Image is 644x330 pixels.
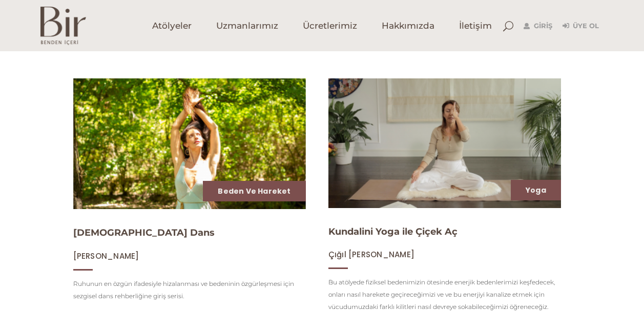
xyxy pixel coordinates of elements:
span: Uzmanlarımız [216,20,278,32]
span: İletişim [459,20,492,32]
a: Giriş [524,20,552,32]
a: Kundalini Yoga ile Çiçek Aç [328,226,458,237]
span: Hakkımızda [382,20,434,32]
span: [PERSON_NAME] [73,251,139,261]
p: Bu atölyede fiziksel bedenimizin ötesinde enerjik bedenlerimizi keşfedecek, onları nasıl harekete... [328,276,561,313]
a: [DEMOGRAPHIC_DATA] Dans [73,227,215,238]
span: Ücretlerimiz [303,20,357,32]
a: Yoga [526,185,546,195]
a: Çığıl [PERSON_NAME] [328,250,414,259]
p: Ruhunun en özgün ifadesiyle hizalanması ve bedeninin özgürleşmesi için sezgisel dans rehberliğine... [73,278,306,302]
a: Beden ve Hareket [218,186,290,196]
span: Atölyeler [152,20,192,32]
a: [PERSON_NAME] [73,251,139,261]
a: Üye Ol [563,20,599,32]
span: Çığıl [PERSON_NAME] [328,249,414,260]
